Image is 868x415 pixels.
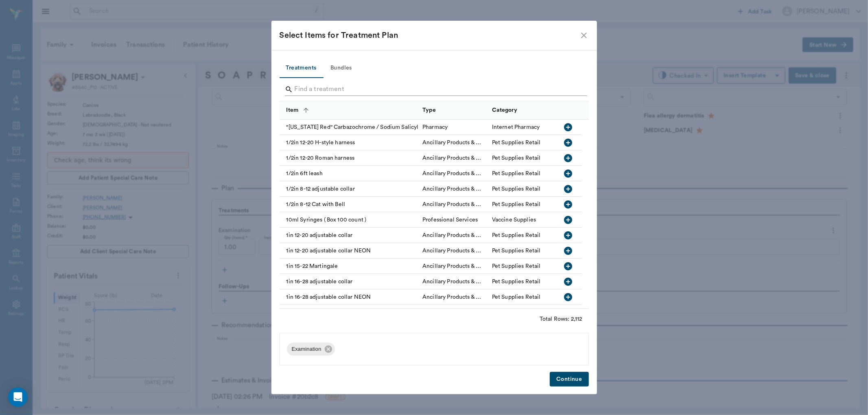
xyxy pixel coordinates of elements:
[550,372,588,387] button: Continue
[280,289,419,305] div: 1in 16-28 adjustable collar NEON
[492,262,541,270] div: Pet Supplies Retail
[280,166,419,181] div: 1/2in 6ft leash
[422,200,484,209] div: Ancillary Products & Services
[492,200,541,209] div: Pet Supplies Retail
[280,243,419,259] div: 1in 12-20 adjustable collar NEON
[280,259,419,274] div: 1in 15-22 Martingale
[492,293,541,301] div: Pet Supplies Retail
[280,212,419,228] div: 10ml Syringes ( Box 100 count )
[280,305,419,320] div: 1in 20-32 Roman harness
[8,387,28,407] div: Open Intercom Messenger
[295,83,575,96] input: Find a treatment
[422,154,484,162] div: Ancillary Products & Services
[280,135,419,150] div: 1/2in 12-20 H-style harness
[492,123,540,131] div: Internet Pharmacy
[280,120,419,135] div: "[US_STATE] Red" Carbazochrome / Sodium Salicylate (10mgml/250mg/ml) 100ml
[422,169,484,178] div: Ancillary Products & Services
[287,343,335,356] div: Examination
[492,99,517,122] div: Category
[488,101,558,120] div: Category
[280,274,419,289] div: 1in 16-28 adjustable collar
[422,216,478,224] div: Professional Services
[492,154,541,162] div: Pet Supplies Retail
[280,181,419,197] div: 1/2in 8-12 adjustable collar
[492,216,536,224] div: Vaccine Supplies
[287,345,326,353] span: Examination
[285,83,587,98] div: Search
[280,59,323,78] button: Treatments
[492,231,541,239] div: Pet Supplies Retail
[492,309,541,317] div: Pet Supplies Retail
[280,228,419,243] div: 1in 12-20 adjustable collar
[280,29,579,42] div: Select Items for Treatment Plan
[492,185,541,193] div: Pet Supplies Retail
[280,197,419,212] div: 1/2in 8-12 Cat with Bell
[519,104,531,116] button: Sort
[323,59,360,78] button: Bundles
[422,262,484,270] div: Ancillary Products & Services
[422,185,484,193] div: Ancillary Products & Services
[579,30,589,40] button: close
[286,99,299,122] div: Item
[280,101,419,120] div: Item
[492,139,541,147] div: Pet Supplies Retail
[418,101,488,120] div: Type
[422,247,484,255] div: Ancillary Products & Services
[422,231,484,239] div: Ancillary Products & Services
[422,139,484,147] div: Ancillary Products & Services
[422,293,484,301] div: Ancillary Products & Services
[540,315,582,323] div: Total Rows: 2,112
[492,278,541,286] div: Pet Supplies Retail
[564,104,575,116] button: Sort
[422,309,484,317] div: Ancillary Products & Services
[492,169,541,178] div: Pet Supplies Retail
[422,278,484,286] div: Ancillary Products & Services
[422,99,436,122] div: Type
[300,104,312,116] button: Sort
[422,123,448,131] div: Pharmacy
[492,247,541,255] div: Pet Supplies Retail
[438,104,450,116] button: Sort
[280,150,419,166] div: 1/2in 12-20 Roman harness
